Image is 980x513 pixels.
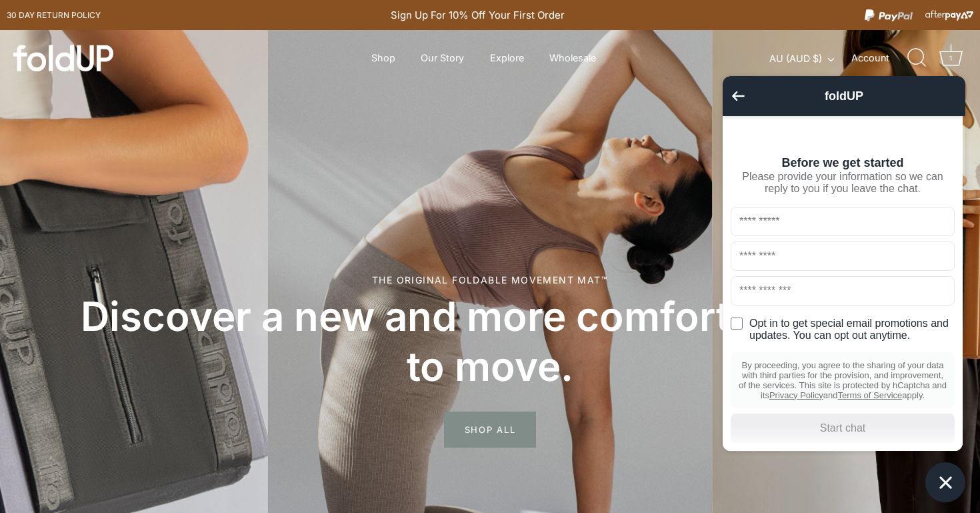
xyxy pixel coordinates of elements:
button: AU (AUD $) [769,53,849,65]
div: 1 [944,51,957,65]
span: SHOP ALL [444,412,537,448]
a: Our Story [409,45,476,71]
a: 30 day Return policy [7,7,101,23]
img: foldUP [13,45,113,71]
div: Primary navigation [338,45,629,71]
a: Search [902,43,931,73]
inbox-online-store-chat: Shopify online store chat [719,76,969,502]
a: Cart [936,43,965,73]
a: Wholesale [538,45,608,71]
a: Account [851,50,913,66]
h2: Discover a new and more comfortable way to move. [60,292,920,392]
a: Explore [478,45,535,71]
div: The original foldable movement mat™ [60,273,920,287]
a: foldUP [13,45,211,71]
a: Shop [359,45,407,71]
